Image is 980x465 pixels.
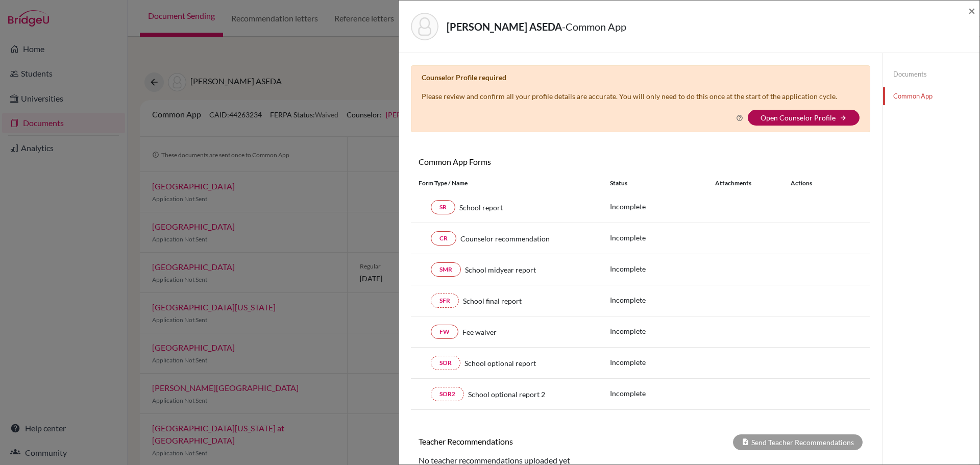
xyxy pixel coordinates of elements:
span: School midyear report [465,264,536,275]
div: Actions [778,179,842,188]
button: Open Counselor Profilearrow_forward [748,110,860,126]
b: Counselor Profile required [422,73,506,82]
p: Incomplete [610,295,715,305]
span: Counselor recommendation [460,233,550,244]
a: Common App [883,87,979,105]
p: Incomplete [610,388,715,399]
h6: Teacher Recommendations [411,436,641,446]
a: CR [431,231,456,246]
a: Documents [883,65,979,83]
span: School optional report [464,358,536,369]
h6: Common App Forms [411,157,641,166]
a: SOR [431,356,460,370]
a: SMR [431,262,461,277]
a: FW [431,325,458,339]
i: arrow_forward [840,114,847,121]
a: Open Counselor Profile [761,113,836,122]
span: × [968,3,975,18]
p: Incomplete [610,201,715,212]
span: - Common App [562,20,626,33]
span: School report [459,202,503,213]
div: Attachments [715,179,778,188]
p: Incomplete [610,263,715,274]
p: Incomplete [610,232,715,243]
span: Fee waiver [462,327,497,337]
span: School final report [463,296,522,306]
p: Please review and confirm all your profile details are accurate. You will only need to do this on... [422,91,837,102]
p: Incomplete [610,326,715,336]
div: Form Type / Name [411,179,602,188]
a: SFR [431,293,459,308]
a: SR [431,200,455,214]
a: SOR2 [431,387,464,401]
div: Send Teacher Recommendations [733,434,863,450]
button: Close [968,5,975,17]
div: Status [610,179,715,188]
strong: [PERSON_NAME] ASEDA [447,20,562,33]
p: Incomplete [610,357,715,368]
span: School optional report 2 [468,389,545,400]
